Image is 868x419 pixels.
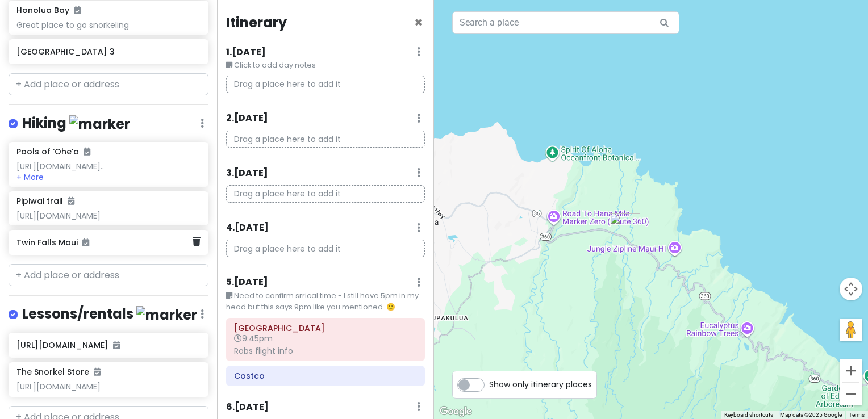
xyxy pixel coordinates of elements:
[437,404,474,419] a: Open this area in Google Maps (opens a new window)
[226,14,287,31] h4: Itinerary
[226,276,268,288] h6: 5 . [DATE]
[16,5,81,15] h6: Honolua Bay
[16,47,200,57] h6: [GEOGRAPHIC_DATA] 3
[226,185,425,203] p: Drag a place here to add it
[234,333,273,344] span: 9:45pm
[113,341,120,349] i: Added to itinerary
[16,340,200,350] h6: [URL][DOMAIN_NAME]
[452,11,679,34] input: Search a place
[226,240,425,257] p: Drag a place here to add it
[226,112,268,124] h6: 2 . [DATE]
[193,234,201,249] a: Delete place
[226,222,269,234] h6: 4 . [DATE]
[9,73,208,96] input: + Add place or address
[69,115,130,133] img: marker
[226,60,425,71] small: Click to add day notes
[226,47,266,58] h6: 1 . [DATE]
[840,278,862,300] button: Map camera controls
[74,6,81,14] i: Added to itinerary
[16,196,74,206] h6: Pipiwai trail
[849,412,865,418] a: Terms (opens in new tab)
[82,238,89,246] i: Added to itinerary
[16,211,200,221] div: [URL][DOMAIN_NAME]
[437,404,474,419] img: Google
[226,131,425,148] p: Drag a place here to add it
[226,401,269,413] h6: 6 . [DATE]
[22,305,197,324] h4: Lessons/rentals
[94,368,101,376] i: Added to itinerary
[724,411,773,419] button: Keyboard shortcuts
[780,412,842,418] span: Map data ©2025 Google
[136,306,197,324] img: marker
[226,290,425,313] small: Need to confirm srrical time - I still have 5pm in my head but this says 9pm like you mentioned. 🙂
[84,148,90,156] i: Added to itinerary
[840,319,862,341] button: Drag Pegman onto the map to open Street View
[16,20,200,30] div: Great place to go snorkeling
[840,383,862,405] button: Zoom out
[226,167,268,179] h6: 3 . [DATE]
[234,346,417,356] div: Robs flight info
[840,359,862,382] button: Zoom in
[414,16,423,30] button: Close
[234,371,417,381] h6: Costco
[16,172,44,182] button: + More
[605,209,645,249] div: Twin Falls Maui
[9,264,208,287] input: + Add place or address
[16,146,90,157] h6: Pools of ‘Ohe’o
[22,114,130,133] h4: Hiking
[16,382,200,392] div: [URL][DOMAIN_NAME]
[226,76,425,93] p: Drag a place here to add it
[489,378,592,391] span: Show only itinerary places
[16,367,101,377] h6: The Snorkel Store
[16,237,192,248] h6: Twin Falls Maui
[16,161,200,171] div: [URL][DOMAIN_NAME]..
[414,13,423,32] span: Close itinerary
[234,323,417,333] h6: Kahului Airport
[68,197,74,205] i: Added to itinerary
